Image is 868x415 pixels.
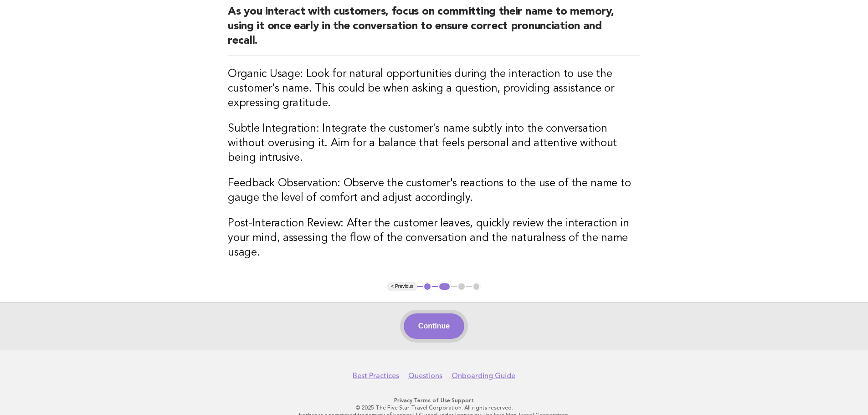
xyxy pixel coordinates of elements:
[452,371,515,380] a: Onboarding Guide
[228,216,640,260] h3: Post-Interaction Review: After the customer leaves, quickly review the interaction in your mind, ...
[408,371,442,380] a: Questions
[228,122,640,165] h3: Subtle Integration: Integrate the customer's name subtly into the conversation without overusing ...
[228,67,640,111] h3: Organic Usage: Look for natural opportunities during the interaction to use the customer's name. ...
[452,397,474,404] a: Support
[414,397,450,404] a: Terms of Use
[387,282,417,291] button: < Previous
[228,176,640,205] h3: Feedback Observation: Observe the customer's reactions to the use of the name to gauge the level ...
[155,397,713,404] p: · ·
[394,397,412,404] a: Privacy
[228,5,640,56] h2: As you interact with customers, focus on committing their name to memory, using it once early in ...
[353,371,399,380] a: Best Practices
[155,404,713,411] p: © 2025 The Five Star Travel Corporation. All rights reserved.
[423,282,432,291] button: 1
[438,282,451,291] button: 2
[404,313,464,339] button: Continue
